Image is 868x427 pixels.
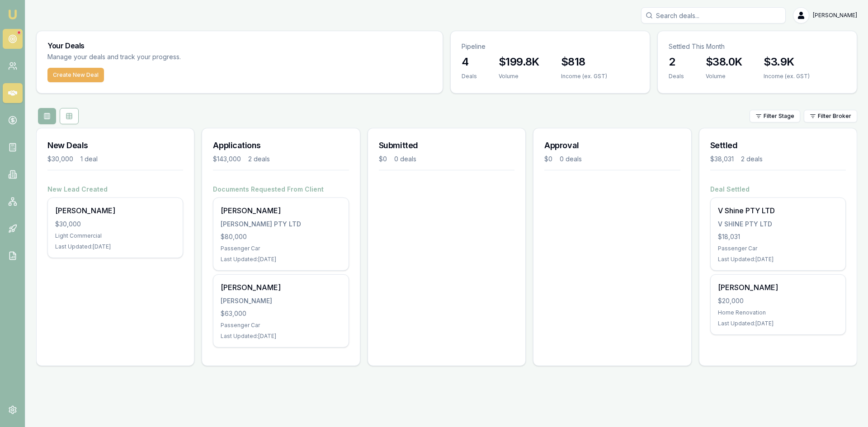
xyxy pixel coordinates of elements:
[47,42,432,49] h3: Your Deals
[394,155,416,164] div: 0 deals
[55,232,175,239] div: Light Commercial
[7,9,18,20] img: emu-icon-u.png
[55,220,175,229] div: $30,000
[718,256,838,263] div: Last Updated: [DATE]
[221,322,341,329] div: Passenger Car
[710,155,734,164] div: $38,031
[47,139,183,152] h3: New Deals
[47,185,183,194] h4: New Lead Created
[764,55,810,69] h3: $3.9K
[47,155,73,164] div: $30,000
[669,55,684,69] h3: 2
[47,52,279,62] p: Manage your deals and track your progress.
[221,220,341,229] div: [PERSON_NAME] PTY LTD
[741,155,763,164] div: 2 deals
[710,185,846,194] h4: Deal Settled
[764,113,794,120] span: Filter Stage
[379,155,387,164] div: $0
[221,296,341,305] div: [PERSON_NAME]
[718,205,838,216] div: V Shine PTY LTD
[560,155,582,164] div: 0 deals
[80,155,98,164] div: 1 deal
[221,256,341,263] div: Last Updated: [DATE]
[55,205,175,216] div: [PERSON_NAME]
[718,220,838,229] div: V SHINE PTY LTD
[221,333,341,340] div: Last Updated: [DATE]
[544,139,680,152] h3: Approval
[710,139,846,152] h3: Settled
[221,309,341,318] div: $63,000
[379,139,514,152] h3: Submitted
[718,309,838,316] div: Home Renovation
[641,7,786,23] input: Search deals
[462,55,477,69] h3: 4
[706,55,742,69] h3: $38.0K
[499,55,539,69] h3: $199.8K
[561,55,607,69] h3: $818
[499,73,539,80] div: Volume
[718,245,838,252] div: Passenger Car
[248,155,270,164] div: 2 deals
[669,42,846,51] p: Settled This Month
[750,110,800,122] button: Filter Stage
[462,73,477,80] div: Deals
[221,232,341,241] div: $80,000
[561,73,607,80] div: Income (ex. GST)
[55,243,175,250] div: Last Updated: [DATE]
[221,245,341,252] div: Passenger Car
[221,205,341,216] div: [PERSON_NAME]
[804,110,857,122] button: Filter Broker
[47,68,104,82] button: Create New Deal
[221,282,341,293] div: [PERSON_NAME]
[718,320,838,327] div: Last Updated: [DATE]
[818,113,851,120] span: Filter Broker
[718,282,838,293] div: [PERSON_NAME]
[718,232,838,241] div: $18,031
[544,155,552,164] div: $0
[718,296,838,305] div: $20,000
[462,42,639,51] p: Pipeline
[813,12,857,19] span: [PERSON_NAME]
[213,155,241,164] div: $143,000
[706,73,742,80] div: Volume
[669,73,684,80] div: Deals
[764,73,810,80] div: Income (ex. GST)
[213,139,349,152] h3: Applications
[213,185,349,194] h4: Documents Requested From Client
